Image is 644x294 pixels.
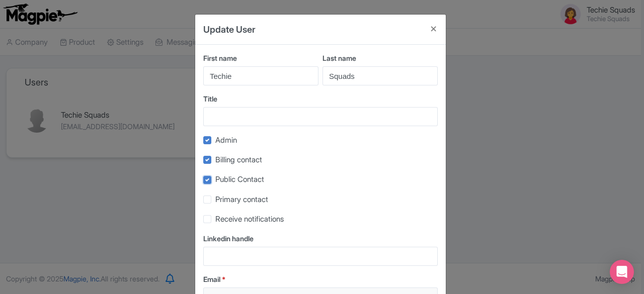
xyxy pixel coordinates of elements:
[422,15,446,43] button: Close
[203,275,220,283] span: Email
[203,234,254,243] span: Linkedin handle
[203,94,217,103] span: Title
[215,194,268,204] span: Primary contact
[215,214,284,224] span: Receive notifications
[215,135,237,145] span: Admin
[203,23,256,36] h4: Update User
[610,260,634,284] div: Open Intercom Messenger
[215,174,264,184] span: Public Contact
[203,54,237,62] span: First name
[323,54,356,62] span: Last name
[215,155,262,164] span: Billing contact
